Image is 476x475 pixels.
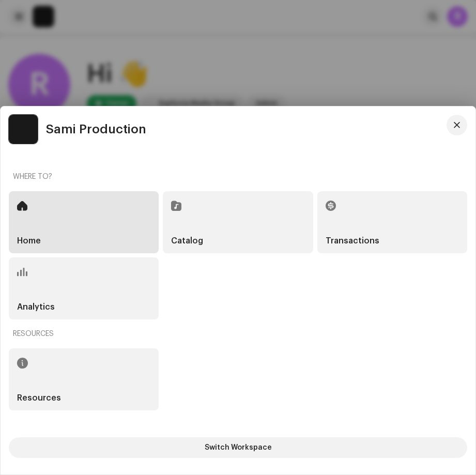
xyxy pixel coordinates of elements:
[9,164,467,189] re-a-nav-header: Where to?
[171,237,203,245] h5: Catalog
[9,437,467,458] button: Switch Workspace
[46,123,146,135] span: Sami Production
[17,303,55,311] h5: Analytics
[326,237,379,245] h5: Transactions
[9,115,38,144] img: de0d2825-999c-4937-b35a-9adca56ee094
[17,394,61,402] h5: Resources
[17,237,41,245] h5: Home
[205,437,272,458] span: Switch Workspace
[9,321,467,346] re-a-nav-header: Resources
